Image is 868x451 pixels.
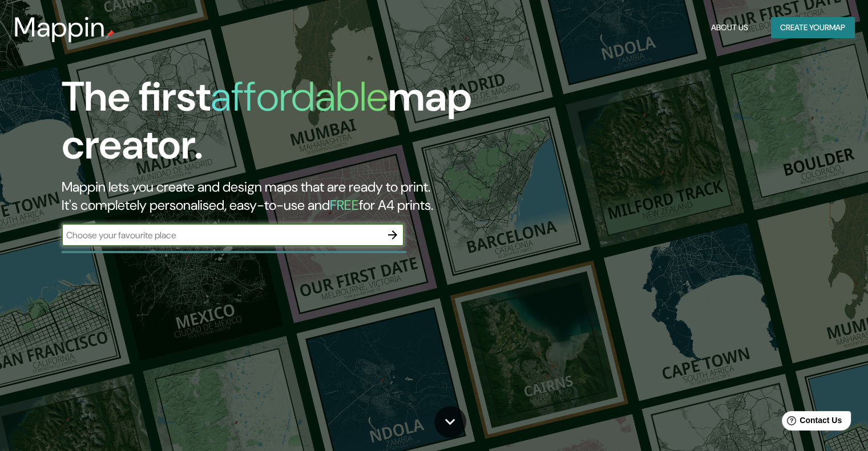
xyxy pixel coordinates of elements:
h2: Mappin lets you create and design maps that are ready to print. It's completely personalised, eas... [62,178,496,214]
button: About Us [706,17,753,38]
h5: FREE [330,196,359,214]
h1: affordable [211,70,388,123]
iframe: Help widget launcher [766,407,855,438]
h1: The first map creator. [62,73,496,178]
button: Create yourmap [771,17,854,38]
input: Choose your favourite place [62,229,381,242]
h3: Mappin [14,11,106,43]
img: mappin-pin [106,30,115,39]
